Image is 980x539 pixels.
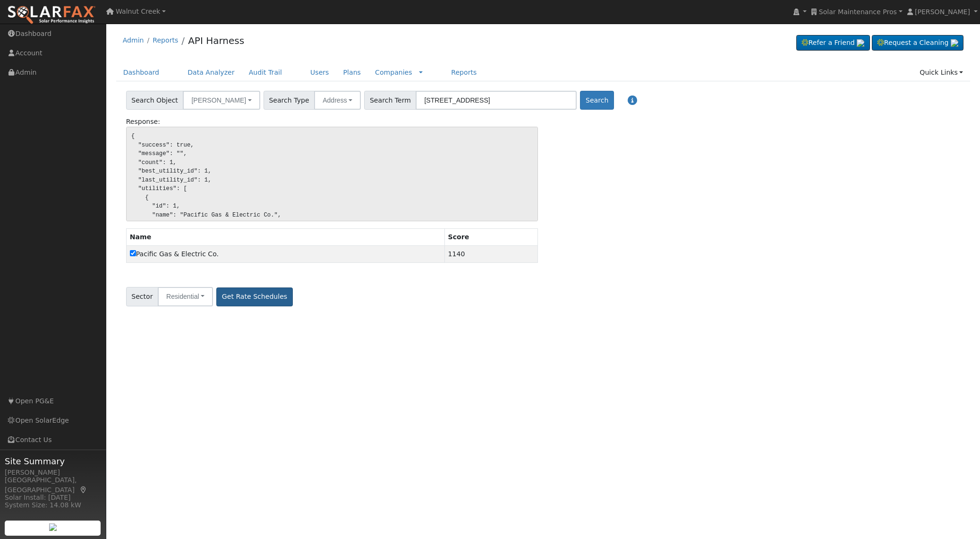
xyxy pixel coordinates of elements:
[5,475,101,495] div: [GEOGRAPHIC_DATA], [GEOGRAPHIC_DATA]
[444,245,538,262] td: 1140
[915,8,970,16] span: [PERSON_NAME]
[5,500,101,510] div: System Size: 14.08 kW
[116,64,167,81] a: Dashboard
[126,228,444,245] th: Name
[303,64,336,81] a: Users
[242,64,289,81] a: Audit Trail
[79,486,88,494] a: Map
[183,91,260,110] button: [PERSON_NAME]
[121,117,543,127] div: Response:
[126,127,538,221] pre: { "success": true, "message": "", "count": 1, "best_utility_id": 1, "last_utility_id": 1, "utilit...
[364,91,416,110] span: Search Term
[857,39,864,47] img: retrieve
[5,455,101,468] span: Site Summary
[375,69,412,76] a: Companies
[5,493,101,503] div: Solar Install: [DATE]
[336,64,368,81] a: Plans
[872,35,963,51] a: Request a Cleaning
[188,35,244,46] a: API Harness
[314,91,361,110] button: Address
[5,468,101,478] div: [PERSON_NAME]
[130,249,219,259] label: 1
[819,8,897,16] span: Solar Maintenance Pros
[264,91,315,110] span: Search Type
[216,287,292,306] button: Get Rate Schedules
[126,91,184,110] span: Search Object
[123,36,144,44] a: Admin
[153,36,178,44] a: Reports
[49,523,57,531] img: retrieve
[951,39,958,47] img: retrieve
[796,35,870,51] a: Refer a Friend
[580,91,614,110] button: Search
[180,64,242,81] a: Data Analyzer
[444,64,484,81] a: Reports
[444,228,538,245] th: Score
[158,287,213,306] button: Residential
[126,287,158,306] span: Sector
[130,250,136,256] input: Pacific Gas & Electric Co.
[7,5,96,25] img: SolarFax
[116,8,160,15] span: Walnut Creek
[912,64,970,81] a: Quick Links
